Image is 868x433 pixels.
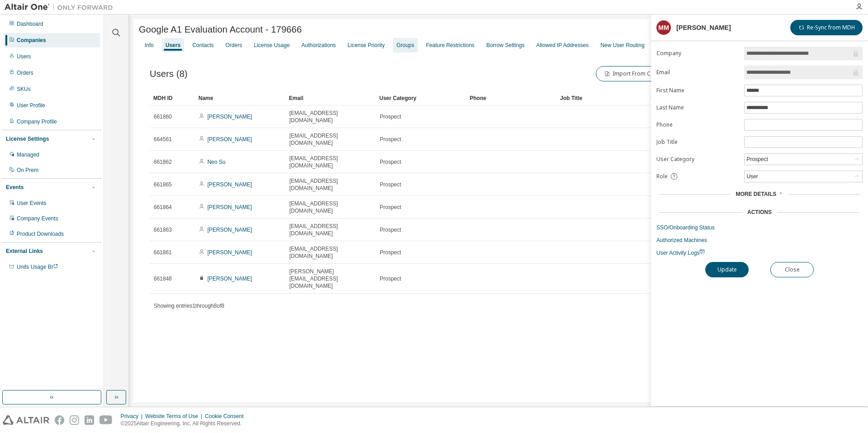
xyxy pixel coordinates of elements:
span: Prospect [380,113,401,120]
div: Users [165,42,180,49]
div: New User Routing [600,42,644,49]
div: Website Terms of Use [145,413,205,420]
span: [EMAIL_ADDRESS][DOMAIN_NAME] [289,109,372,124]
span: 661861 [154,249,172,256]
a: Authorized Machines [656,237,863,244]
span: [EMAIL_ADDRESS][DOMAIN_NAME] [289,245,372,260]
div: User [745,171,759,181]
span: 664561 [154,136,172,143]
span: Prospect [380,249,401,256]
span: Prospect [380,275,401,282]
span: Prospect [380,226,401,233]
label: Company [656,50,739,57]
div: Company Profile [17,118,57,125]
div: Info [145,42,154,49]
span: Prospect [380,136,401,143]
span: User Activity Logs [656,250,705,256]
div: License Priority [348,42,385,49]
div: Allowed IP Addresses [536,42,589,49]
span: More Details [736,191,776,197]
a: [PERSON_NAME] [208,136,252,143]
div: Job Title [560,91,643,105]
span: Prospect [380,204,401,211]
div: Orders [226,42,242,49]
label: Last Name [656,104,739,111]
div: MM [656,20,671,35]
div: Companies [17,37,46,44]
span: 661865 [154,181,172,188]
div: Actions [747,209,772,216]
span: 661860 [154,113,172,120]
button: Close [770,262,814,277]
div: Authorizations [302,42,336,49]
div: User Category [379,91,462,105]
div: Product Downloads [17,230,64,238]
div: [PERSON_NAME] [676,24,731,31]
div: MDH ID [153,91,191,105]
span: Users (8) [150,69,188,79]
div: Contacts [192,42,213,49]
label: Job Title [656,138,739,146]
div: Phone [470,91,553,105]
div: Prospect [745,154,862,165]
img: Altair One [5,3,118,12]
button: Update [705,262,749,277]
div: Name [198,91,282,105]
a: SSO/Onboarding Status [656,224,863,231]
div: Privacy [121,413,145,420]
div: Events [6,184,24,191]
span: 661862 [154,158,172,166]
span: [EMAIL_ADDRESS][DOMAIN_NAME] [289,200,372,214]
img: instagram.svg [70,415,79,425]
label: First Name [656,87,739,94]
div: Borrow Settings [486,42,525,49]
span: [EMAIL_ADDRESS][DOMAIN_NAME] [289,223,372,237]
img: youtube.svg [99,415,113,425]
img: facebook.svg [55,415,64,425]
div: Orders [17,69,33,76]
a: [PERSON_NAME] [208,181,252,188]
span: Role [656,173,668,180]
span: Units Usage BI [17,264,58,270]
span: [EMAIL_ADDRESS][DOMAIN_NAME] [289,132,372,147]
span: Prospect [380,158,401,166]
a: Neo Su [208,159,226,165]
div: Prospect [745,154,769,164]
button: Re-Sync from MDH [790,20,863,35]
div: User Events [17,200,46,207]
div: Email [289,91,372,105]
div: Cookie Consent [205,413,249,420]
a: [PERSON_NAME] [208,204,252,210]
div: External Links [6,247,43,255]
div: Feature Restrictions [426,42,474,49]
div: Company Events [17,215,58,222]
a: [PERSON_NAME] [208,276,252,282]
img: altair_logo.svg [3,415,49,425]
span: [EMAIL_ADDRESS][DOMAIN_NAME] [289,177,372,192]
div: User [745,171,862,182]
div: Managed [17,151,39,158]
div: User Profile [17,102,45,109]
div: Status [651,91,793,105]
span: Showing entries 1 through 8 of 8 [154,303,224,309]
span: 661864 [154,204,172,211]
button: Import From CSV [596,66,665,81]
span: 661863 [154,226,172,233]
span: [EMAIL_ADDRESS][DOMAIN_NAME] [289,155,372,169]
img: linkedin.svg [85,415,94,425]
a: [PERSON_NAME] [208,114,252,120]
span: Google A1 Evaluation Account - 179666 [139,24,302,35]
a: [PERSON_NAME] [208,227,252,233]
label: Phone [656,121,739,128]
div: Groups [396,42,414,49]
p: © 2025 Altair Engineering, Inc. All Rights Reserved. [121,420,249,428]
div: SKUs [17,86,31,93]
span: [PERSON_NAME][EMAIL_ADDRESS][DOMAIN_NAME] [289,268,372,290]
div: Dashboard [17,20,43,28]
div: On Prem [17,167,38,174]
span: Prospect [380,181,401,188]
label: User Category [656,156,739,163]
span: 661848 [154,275,172,282]
div: Users [17,53,31,60]
div: License Settings [6,135,49,143]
